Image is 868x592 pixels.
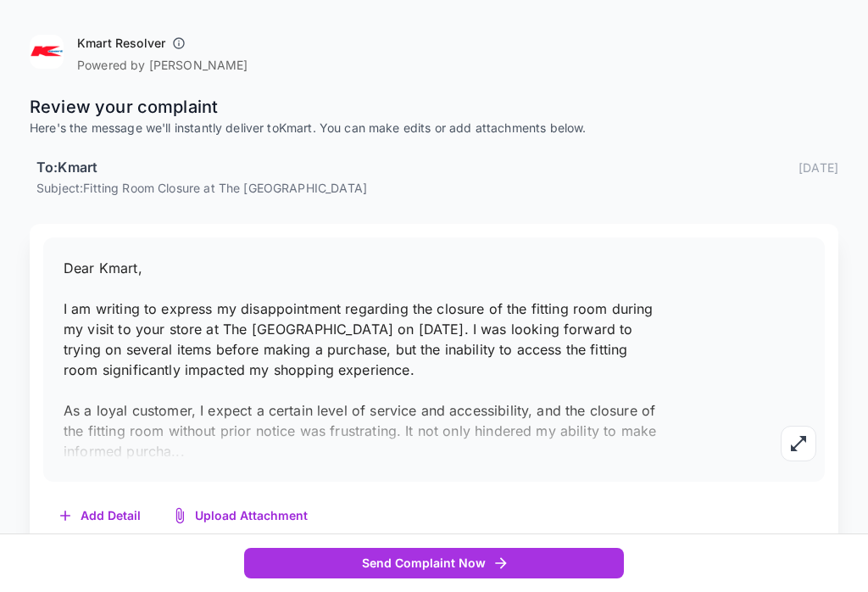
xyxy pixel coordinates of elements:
p: [DATE] [798,159,838,176]
h6: Kmart Resolver [77,35,165,52]
span: Dear Kmart, I am writing to express my disappointment regarding the closure of the fitting room d... [64,260,656,460]
img: Kmart [30,35,64,69]
button: Add Detail [43,499,158,533]
span: ... [171,443,184,460]
button: Send Complaint Now [244,548,624,579]
p: Here's the message we'll instantly deliver to Kmart . You can make edits or add attachments below. [30,120,838,137]
button: Upload Attachment [158,499,325,533]
p: Review your complaint [30,94,838,120]
h6: To: Kmart [36,157,97,179]
p: Powered by [PERSON_NAME] [77,57,248,74]
p: Subject: Fitting Room Closure at The [GEOGRAPHIC_DATA] [36,179,838,197]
